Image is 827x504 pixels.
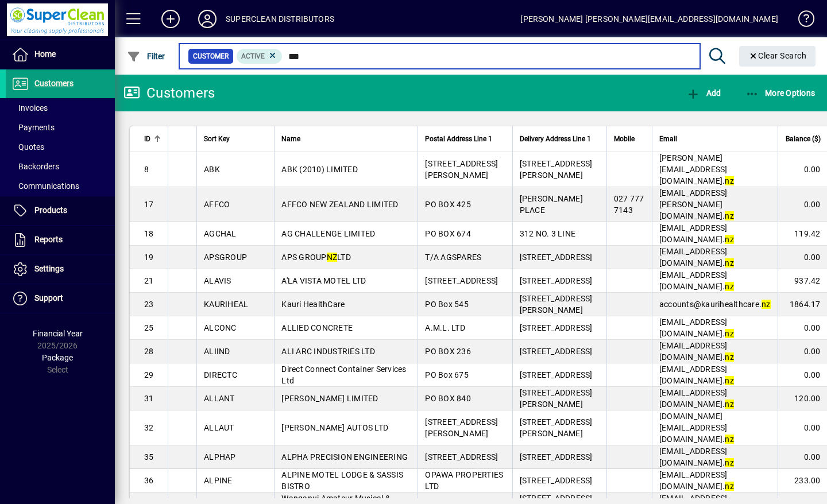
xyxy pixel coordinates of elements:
span: [STREET_ADDRESS][PERSON_NAME] [520,388,593,409]
span: ALLAUT [204,423,234,432]
span: Invoices [11,103,48,113]
span: accounts@kaurihealthcare. [659,300,771,309]
span: ALPHAP [204,452,236,462]
div: Customers [123,84,215,102]
span: [PERSON_NAME] PLACE [520,194,583,215]
button: More Options [743,83,818,103]
a: Communications [6,176,115,196]
span: [EMAIL_ADDRESS][DOMAIN_NAME]. [659,223,734,244]
a: Reports [6,226,115,254]
span: Package [42,353,73,362]
span: PO Box 545 [425,300,469,309]
em: nz [725,458,734,467]
span: 23 [144,300,154,309]
span: [EMAIL_ADDRESS][DOMAIN_NAME]. [659,470,734,491]
button: Profile [189,9,226,29]
em: nz [725,329,734,338]
span: 21 [144,276,154,285]
span: AGCHAL [204,229,237,238]
span: ABK (2010) LIMITED [281,165,358,174]
span: 17 [144,200,154,209]
span: Reports [34,235,63,244]
span: Support [34,293,63,303]
span: T/A AGSPARES [425,253,481,262]
span: Financial Year [33,329,83,338]
span: [STREET_ADDRESS] [520,370,593,379]
div: Name [281,133,411,145]
a: Backorders [6,157,115,176]
span: Kauri HealthCare [281,300,345,309]
span: [STREET_ADDRESS][PERSON_NAME] [425,159,498,180]
span: APSGROUP [204,253,247,262]
button: Add [683,83,724,103]
div: SUPERCLEAN DISTRIBUTORS [226,10,334,28]
span: Filter [127,52,165,61]
span: Add [686,88,721,98]
span: [STREET_ADDRESS] [520,276,593,285]
em: nz [725,400,734,409]
span: ALLANT [204,394,235,403]
span: AFFCO NEW ZEALAND LIMITED [281,200,398,209]
span: [EMAIL_ADDRESS][DOMAIN_NAME]. [659,317,734,338]
span: ALPINE MOTEL LODGE & SASSIS BISTRO [281,470,403,491]
span: ALIIND [204,347,230,356]
span: ID [144,133,150,145]
span: Communications [11,181,79,191]
span: [STREET_ADDRESS] [520,347,593,356]
span: [STREET_ADDRESS][PERSON_NAME] [425,417,498,438]
button: Clear [739,46,816,67]
span: ALLIED CONCRETE [281,323,353,332]
a: Settings [6,255,115,284]
button: Add [152,9,189,29]
em: nz [725,235,734,244]
span: Customers [34,79,74,88]
mat-chip: Activation Status: Active [237,49,283,64]
a: Payments [6,118,115,137]
div: [PERSON_NAME] [PERSON_NAME][EMAIL_ADDRESS][DOMAIN_NAME] [520,10,778,28]
span: Sort Key [204,133,230,145]
span: More Options [745,88,816,98]
span: 29 [144,370,154,379]
em: nz [725,352,734,362]
span: OPAWA PROPERTIES LTD [425,470,503,491]
span: Clear Search [748,51,807,60]
span: 35 [144,452,154,462]
a: Products [6,196,115,225]
span: ABK [204,165,220,174]
span: [EMAIL_ADDRESS][DOMAIN_NAME]. [659,341,734,362]
div: ID [144,133,161,145]
em: nz [725,211,734,220]
div: Email [659,133,771,145]
span: [STREET_ADDRESS] [520,253,593,262]
em: nz [725,258,734,267]
span: 32 [144,423,154,432]
span: Quotes [11,142,44,152]
span: ALPHA PRECISION ENGINEERING [281,452,408,462]
span: AFFCO [204,200,230,209]
span: [STREET_ADDRESS] [425,452,498,462]
span: Products [34,206,67,215]
span: Email [659,133,677,145]
span: PO BOX 840 [425,394,471,403]
em: nz [725,282,734,291]
a: Support [6,284,115,313]
a: Home [6,40,115,69]
span: PO BOX 236 [425,347,471,356]
span: Home [34,49,56,59]
a: Quotes [6,137,115,157]
span: Backorders [11,162,59,171]
em: NZ [327,253,338,262]
span: KAURIHEAL [204,300,248,309]
span: 28 [144,347,154,356]
span: 312 NO. 3 LINE [520,229,576,238]
span: PO BOX 425 [425,200,471,209]
span: [STREET_ADDRESS][PERSON_NAME] [520,294,593,315]
span: Mobile [614,133,635,145]
span: Settings [34,264,64,273]
span: Delivery Address Line 1 [520,133,591,145]
span: DIRECTC [204,370,237,379]
span: [EMAIL_ADDRESS][DOMAIN_NAME]. [659,388,734,409]
span: [EMAIL_ADDRESS][DOMAIN_NAME]. [659,270,734,291]
span: Postal Address Line 1 [425,133,492,145]
span: [PERSON_NAME] LIMITED [281,394,378,403]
